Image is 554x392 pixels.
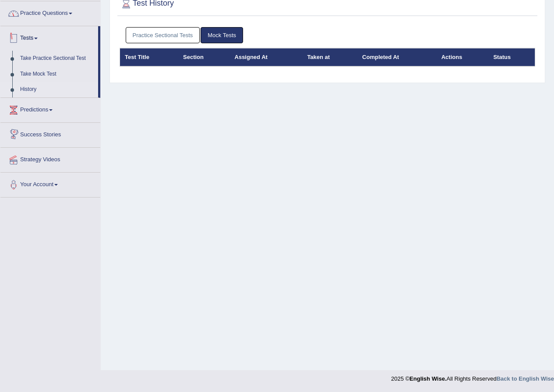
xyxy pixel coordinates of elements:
[16,51,98,66] a: Take Practice Sectional Test
[0,123,100,145] a: Success Stories
[437,48,489,66] th: Actions
[391,370,554,383] div: 2025 © All Rights Reserved
[201,27,243,43] a: Mock Tests
[16,82,98,97] a: History
[178,48,230,66] th: Section
[16,66,98,82] a: Take Mock Test
[126,27,200,43] a: Practice Sectional Tests
[120,48,179,66] th: Test Title
[0,148,100,170] a: Strategy Videos
[0,1,100,23] a: Practice Questions
[497,375,554,382] a: Back to English Wise
[488,48,535,66] th: Status
[230,48,303,66] th: Assigned At
[0,26,98,48] a: Tests
[409,375,446,382] strong: English Wise.
[357,48,437,66] th: Completed At
[0,173,100,194] a: Your Account
[0,98,100,120] a: Predictions
[302,48,357,66] th: Taken at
